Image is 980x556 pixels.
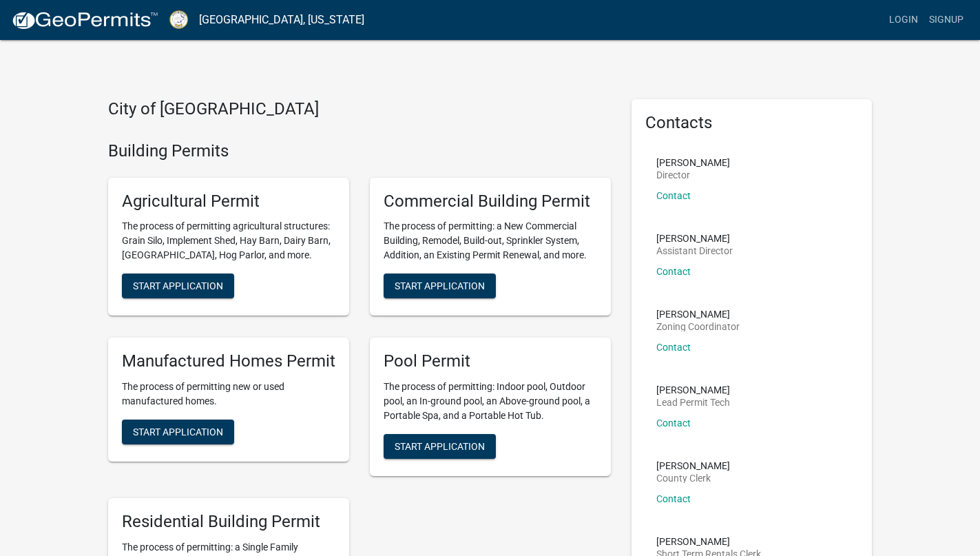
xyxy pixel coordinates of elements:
h5: Agricultural Permit [122,192,335,212]
p: [PERSON_NAME] [656,461,730,471]
a: Contact [656,342,691,353]
span: Start Application [133,280,223,291]
p: Lead Permit Tech [656,398,730,407]
h4: Building Permits [108,141,611,161]
p: The process of permitting new or used manufactured homes. [122,380,335,409]
a: Login [884,7,924,33]
p: The process of permitting agricultural structures: Grain Silo, Implement Shed, Hay Barn, Dairy Ba... [122,219,335,262]
a: Contact [656,493,691,504]
a: Contact [656,418,691,429]
p: County Clerk [656,473,730,483]
a: Contact [656,266,691,277]
p: [PERSON_NAME] [656,385,730,395]
a: [GEOGRAPHIC_DATA], [US_STATE] [199,8,364,32]
a: Contact [656,190,691,201]
p: [PERSON_NAME] [656,309,740,319]
button: Start Application [384,434,496,459]
a: Signup [924,7,969,33]
p: The process of permitting: a New Commercial Building, Remodel, Build-out, Sprinkler System, Addit... [384,219,597,262]
button: Start Application [122,274,234,298]
h5: Contacts [645,113,859,133]
p: Assistant Director [656,246,733,256]
img: Putnam County, Georgia [169,10,188,29]
span: Start Application [395,280,485,291]
p: [PERSON_NAME] [656,537,761,546]
p: Zoning Coordinator [656,322,740,331]
h5: Manufactured Homes Permit [122,351,335,371]
p: Director [656,170,730,180]
p: [PERSON_NAME] [656,234,733,243]
h5: Residential Building Permit [122,512,335,532]
span: Start Application [133,426,223,437]
h5: Pool Permit [384,351,597,371]
h5: Commercial Building Permit [384,192,597,212]
p: The process of permitting: Indoor pool, Outdoor pool, an In-ground pool, an Above-ground pool, a ... [384,380,597,423]
button: Start Application [122,420,234,444]
button: Start Application [384,274,496,298]
span: Start Application [395,441,485,452]
h4: City of [GEOGRAPHIC_DATA] [108,99,611,119]
p: [PERSON_NAME] [656,158,730,167]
